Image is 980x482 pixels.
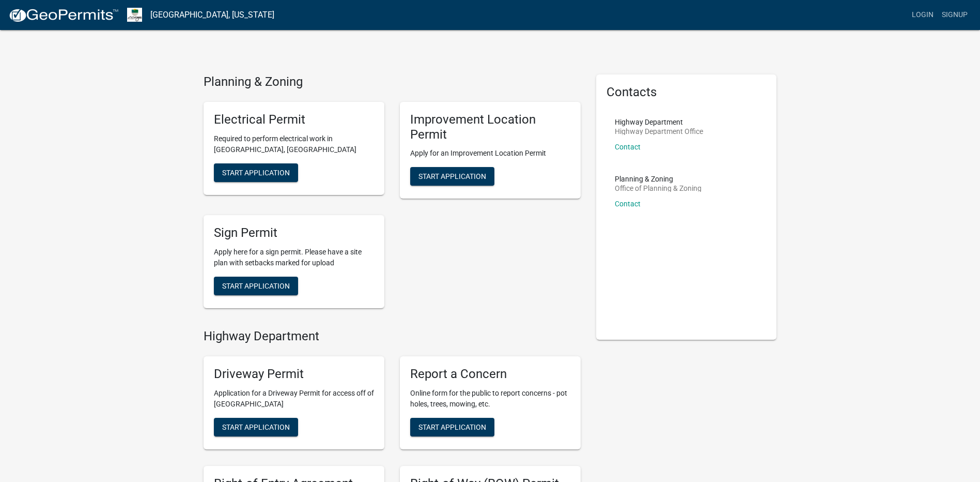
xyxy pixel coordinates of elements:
[150,6,274,24] a: [GEOGRAPHIC_DATA], [US_STATE]
[410,388,570,410] p: Online form for the public to report concerns - pot holes, trees, mowing, etc.
[214,112,374,127] h5: Electrical Permit
[410,112,570,142] h5: Improvement Location Permit
[410,148,570,159] p: Apply for an Improvement Location Permit
[410,367,570,382] h5: Report a Concern
[222,423,290,431] span: Start Application
[214,163,298,182] button: Start Application
[214,367,374,382] h5: Driveway Permit
[606,85,767,100] h5: Contacts
[615,143,641,151] a: Contact
[127,8,142,22] img: Morgan County, Indiana
[214,247,374,268] p: Apply here for a sign permit. Please have a site plan with setbacks marked for upload
[418,172,486,180] span: Start Application
[204,329,581,344] h4: Highway Department
[214,418,298,436] button: Start Application
[410,167,494,186] button: Start Application
[418,423,486,431] span: Start Application
[938,5,972,25] a: Signup
[908,5,938,25] a: Login
[222,168,290,176] span: Start Application
[222,282,290,290] span: Start Application
[615,200,641,208] a: Contact
[410,418,494,436] button: Start Application
[615,118,703,126] p: Highway Department
[615,175,702,183] p: Planning & Zoning
[615,128,703,135] p: Highway Department Office
[214,225,374,240] h5: Sign Permit
[214,277,298,295] button: Start Application
[214,388,374,410] p: Application for a Driveway Permit for access off of [GEOGRAPHIC_DATA]
[204,74,581,89] h4: Planning & Zoning
[214,133,374,155] p: Required to perform electrical work in [GEOGRAPHIC_DATA], [GEOGRAPHIC_DATA]
[615,185,702,192] p: Office of Planning & Zoning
